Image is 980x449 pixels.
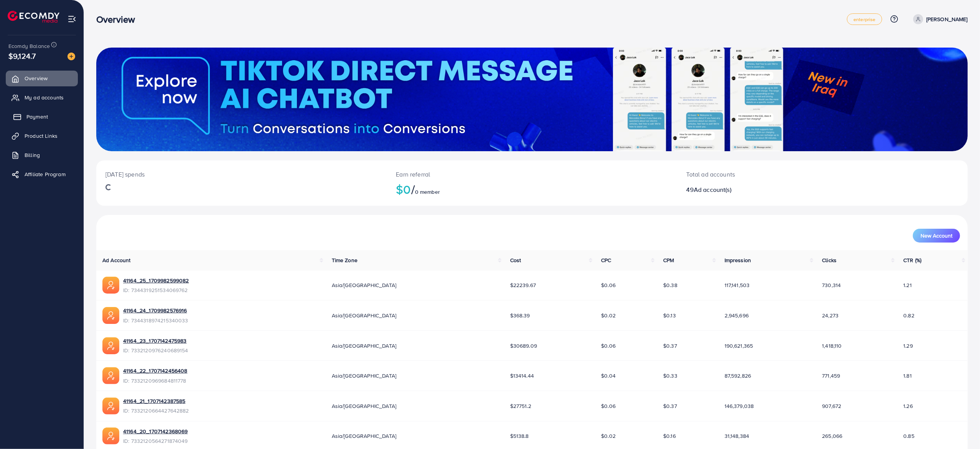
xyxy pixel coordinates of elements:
[123,317,188,324] span: ID: 7344318974215340033
[510,281,536,289] span: $22239.67
[123,367,188,375] a: 41164_22_1707142456408
[947,414,974,443] iframe: Chat
[68,53,75,60] img: image
[921,233,952,238] span: New Account
[8,50,36,61] span: $9,124.7
[510,372,534,380] span: $13414.44
[25,132,58,140] span: Product Links
[510,312,530,319] span: $368.39
[396,170,668,179] p: Earn referral
[123,337,188,345] a: 41164_23_1707142475983
[910,14,968,24] a: [PERSON_NAME]
[102,256,131,264] span: Ad Account
[510,342,537,350] span: $30689.09
[415,188,440,196] span: 0 member
[102,277,119,294] img: ic-ads-acc.e4c84228.svg
[6,167,78,182] a: Affiliate Program
[332,256,357,264] span: Time Zone
[663,432,676,440] span: $0.16
[105,170,377,179] p: [DATE] spends
[6,71,78,86] a: Overview
[68,15,76,23] img: menu
[601,432,616,440] span: $0.02
[6,147,78,163] a: Billing
[25,151,40,159] span: Billing
[123,277,189,284] a: 41164_25_1709982599082
[102,337,119,354] img: ic-ads-acc.e4c84228.svg
[663,402,677,410] span: $0.37
[903,256,921,264] span: CTR (%)
[601,281,616,289] span: $0.06
[903,312,914,319] span: 0.82
[725,281,750,289] span: 117,141,503
[102,307,119,324] img: ic-ads-acc.e4c84228.svg
[601,312,616,319] span: $0.02
[332,372,397,380] span: Asia/[GEOGRAPHIC_DATA]
[6,128,78,144] a: Product Links
[123,437,188,445] span: ID: 7332120564271874049
[123,407,189,414] span: ID: 7332120664427642882
[822,342,842,350] span: 1,418,110
[96,14,141,25] h3: Overview
[26,113,48,121] span: Payment
[725,342,753,350] span: 190,621,365
[123,307,188,314] a: 41164_24_1709982576916
[123,397,189,405] a: 41164_21_1707142387585
[822,281,841,289] span: 730,314
[6,90,78,105] a: My ad accounts
[601,342,616,350] span: $0.06
[725,256,751,264] span: Impression
[6,109,78,124] a: Payment
[601,372,616,380] span: $0.04
[663,342,677,350] span: $0.37
[725,372,751,380] span: 87,592,826
[663,372,677,380] span: $0.33
[411,180,415,198] span: /
[847,13,882,25] a: enterprise
[663,256,674,264] span: CPM
[663,312,676,319] span: $0.13
[25,74,48,82] span: Overview
[332,281,397,289] span: Asia/[GEOGRAPHIC_DATA]
[822,312,838,319] span: 24,273
[123,286,189,294] span: ID: 7344319251534069762
[601,402,616,410] span: $0.06
[510,256,521,264] span: Cost
[725,402,754,410] span: 146,379,038
[822,432,842,440] span: 265,066
[601,256,611,264] span: CPC
[102,428,119,444] img: ic-ads-acc.e4c84228.svg
[687,186,886,193] h2: 49
[332,312,397,319] span: Asia/[GEOGRAPHIC_DATA]
[903,281,912,289] span: 1.21
[8,11,59,23] img: logo
[396,182,668,196] h2: $0
[725,432,749,440] span: 31,148,384
[102,367,119,384] img: ic-ads-acc.e4c84228.svg
[903,402,913,410] span: 1.26
[102,398,119,414] img: ic-ads-acc.e4c84228.svg
[822,256,837,264] span: Clicks
[822,402,841,410] span: 907,672
[694,185,731,194] span: Ad account(s)
[913,229,960,243] button: New Account
[8,42,50,50] span: Ecomdy Balance
[725,312,749,319] span: 2,945,696
[663,281,677,289] span: $0.38
[332,432,397,440] span: Asia/[GEOGRAPHIC_DATA]
[332,342,397,350] span: Asia/[GEOGRAPHIC_DATA]
[332,402,397,410] span: Asia/[GEOGRAPHIC_DATA]
[903,372,912,380] span: 1.81
[510,402,531,410] span: $27751.2
[123,347,188,354] span: ID: 7332120976240689154
[123,428,188,435] a: 41164_20_1707142368069
[903,342,913,350] span: 1.29
[687,170,886,179] p: Total ad accounts
[510,432,529,440] span: $5138.8
[123,377,188,385] span: ID: 7332120969684811778
[903,432,914,440] span: 0.85
[25,170,66,178] span: Affiliate Program
[853,17,876,22] span: enterprise
[822,372,840,380] span: 771,459
[926,15,968,24] p: [PERSON_NAME]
